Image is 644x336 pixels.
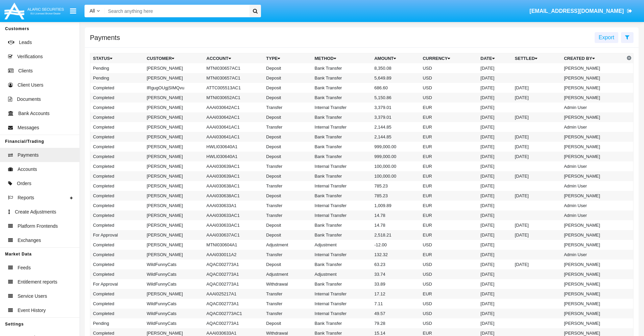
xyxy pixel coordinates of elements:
td: [PERSON_NAME] [144,122,204,132]
td: [DATE] [478,250,512,260]
td: [PERSON_NAME] [561,73,625,83]
td: [PERSON_NAME] [561,191,625,201]
td: [PERSON_NAME] [144,191,204,201]
td: Completed [90,132,144,142]
td: Bank Transfer [312,112,372,122]
td: [PERSON_NAME] [561,230,625,240]
td: [PERSON_NAME] [561,63,625,73]
span: Event History [18,307,46,314]
td: Bank Transfer [312,63,372,73]
td: Internal Transfer [312,250,372,260]
img: Logo image [3,1,65,21]
td: Completed [90,299,144,309]
span: Bank Accounts [18,110,50,117]
td: Bank Transfer [312,171,372,181]
td: Internal Transfer [312,161,372,171]
td: [DATE] [478,220,512,230]
td: Transfer [263,309,312,318]
td: Transfer [263,103,312,112]
td: 999,000.00 [372,142,420,152]
td: Adjustment [263,269,312,279]
td: [DATE] [478,279,512,289]
td: Bank Transfer [312,260,372,269]
td: 3,379.01 [372,103,420,112]
td: Completed [90,260,144,269]
td: Bank Transfer [312,191,372,201]
td: [DATE] [478,318,512,328]
td: USD [420,240,478,250]
td: 79.28 [372,318,420,328]
td: AQAC002773A1 [204,269,264,279]
td: [PERSON_NAME] [561,112,625,122]
td: [DATE] [478,191,512,201]
td: HWLI030640A1 [204,152,264,161]
td: [DATE] [478,152,512,161]
td: Completed [90,122,144,132]
td: Admin User [561,122,625,132]
td: AAAI030642AC1 [204,112,264,122]
td: Completed [90,269,144,279]
span: [EMAIL_ADDRESS][DOMAIN_NAME] [529,8,624,14]
td: [DATE] [478,201,512,210]
th: Account [204,53,264,64]
td: [PERSON_NAME] [144,220,204,230]
td: [DATE] [478,171,512,181]
td: Internal Transfer [312,122,372,132]
td: Admin User [561,161,625,171]
td: Bank Transfer [312,83,372,93]
td: WildFunnyCats [144,309,204,318]
td: Adjustment [312,269,372,279]
td: Deposit [263,132,312,142]
td: Deposit [263,191,312,201]
td: Completed [90,83,144,93]
td: [DATE] [512,171,561,181]
td: [DATE] [478,132,512,142]
td: [DATE] [478,122,512,132]
td: USD [420,269,478,279]
td: USD [420,279,478,289]
td: Deposit [263,260,312,269]
td: [DATE] [512,132,561,142]
td: HWLI030640A1 [204,142,264,152]
td: Completed [90,309,144,318]
td: Completed [90,240,144,250]
td: [PERSON_NAME] [561,269,625,279]
span: Documents [17,96,41,103]
th: Status [90,53,144,64]
td: WildFunnyCats [144,318,204,328]
span: Exchanges [18,237,41,244]
td: Bank Transfer [312,220,372,230]
td: EUR [420,201,478,210]
td: [PERSON_NAME] [144,250,204,260]
td: USD [420,83,478,93]
td: [DATE] [478,93,512,103]
td: Internal Transfer [312,309,372,318]
td: 686.60 [372,83,420,93]
td: WildFunnyCats [144,260,204,269]
td: Pending [90,73,144,83]
td: AAAI030637AC1 [204,230,264,240]
td: [PERSON_NAME] [561,93,625,103]
td: MTNI030657AC1 [204,63,264,73]
td: EUR [420,220,478,230]
td: [PERSON_NAME] [561,171,625,181]
td: EUR [420,152,478,161]
td: For Approval [90,230,144,240]
td: [PERSON_NAME] [144,112,204,122]
td: [PERSON_NAME] [144,240,204,250]
td: Deposit [263,152,312,161]
td: Transfer [263,299,312,309]
td: 33.74 [372,269,420,279]
th: Amount [372,53,420,64]
td: EUR [420,122,478,132]
td: EUR [420,210,478,220]
td: [DATE] [478,73,512,83]
td: USD [420,93,478,103]
td: [PERSON_NAME] [561,318,625,328]
td: USD [420,260,478,269]
td: Admin User [561,210,625,220]
td: Internal Transfer [312,181,372,191]
td: [DATE] [478,269,512,279]
span: Export [599,35,614,40]
td: Transfer [263,250,312,260]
